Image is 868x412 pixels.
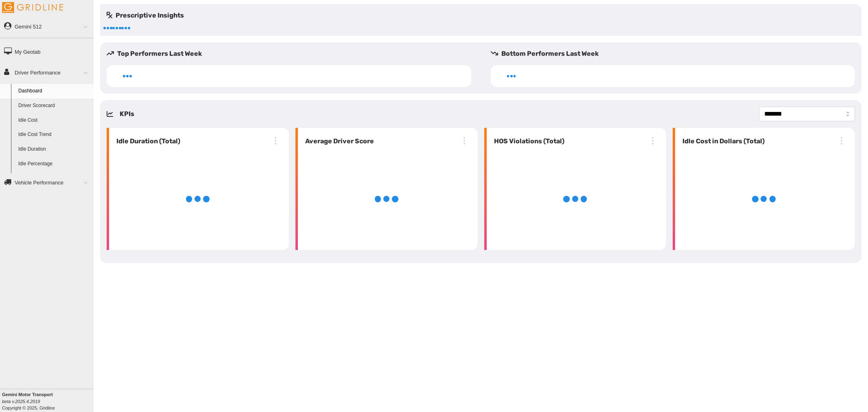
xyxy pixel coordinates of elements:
[107,49,478,59] h5: Top Performers Last Week
[15,142,94,157] a: Idle Duration
[679,136,765,146] h6: Idle Cost in Dollars (Total)
[491,49,862,59] h5: Bottom Performers Last Week
[2,391,94,411] div: Copyright © 2025, Gridline
[15,171,94,186] a: Idle Percentage Trend
[113,136,180,146] h6: Idle Duration (Total)
[302,136,374,146] h6: Average Driver Score
[15,99,94,113] a: Driver Scorecard
[15,157,94,171] a: Idle Percentage
[15,127,94,142] a: Idle Cost Trend
[2,392,53,397] b: Gemini Motor Transport
[491,136,564,146] h6: HOS Violations (Total)
[120,109,134,119] h5: KPIs
[15,113,94,128] a: Idle Cost
[15,84,94,99] a: Dashboard
[2,399,40,404] i: beta v.2025.4.2019
[2,2,63,13] img: Gridline
[107,11,184,20] h5: Prescriptive Insights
